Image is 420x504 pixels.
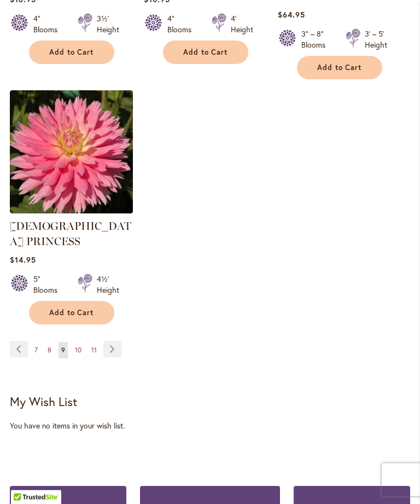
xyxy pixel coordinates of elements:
div: 5" Blooms [33,274,65,296]
span: Add to Cart [49,309,94,318]
strong: My Wish List [10,394,77,410]
a: 11 [89,343,100,359]
div: 4" Blooms [33,14,65,36]
iframe: Launch Accessibility Center [8,465,39,496]
div: 4' Height [231,14,253,36]
span: 9 [61,346,65,355]
button: Add to Cart [29,302,114,325]
span: Add to Cart [49,48,94,57]
span: $64.95 [278,10,305,20]
span: $14.95 [10,255,36,265]
span: 11 [91,346,97,355]
div: 3' – 5' Height [365,29,387,51]
span: 8 [48,346,51,355]
img: GAY PRINCESS [10,91,133,214]
button: Add to Cart [29,41,114,65]
div: 3½' Height [97,14,119,36]
div: 3" – 8" Blooms [301,29,332,51]
button: Add to Cart [163,41,248,65]
button: Add to Cart [297,56,382,80]
span: 7 [34,346,38,355]
span: Add to Cart [317,63,362,73]
div: You have no items in your wish list. [10,421,410,432]
a: 8 [45,343,54,359]
a: 7 [32,343,40,359]
div: 4½' Height [97,274,119,296]
div: 4" Blooms [167,14,199,36]
a: 10 [72,343,84,359]
span: 10 [75,346,81,355]
span: Add to Cart [183,48,228,57]
a: GAY PRINCESS [10,206,133,216]
a: [DEMOGRAPHIC_DATA] PRINCESS [10,220,131,248]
